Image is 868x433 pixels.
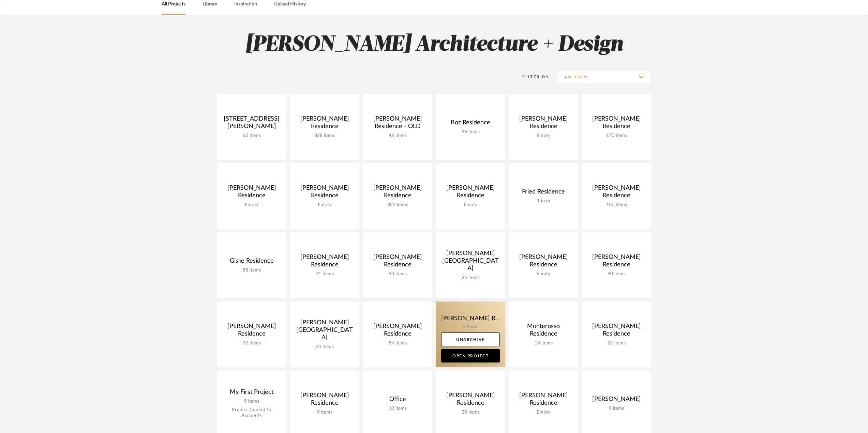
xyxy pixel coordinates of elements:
div: 37 items [222,340,281,346]
div: [PERSON_NAME] Residence [222,323,281,340]
div: Empty [514,133,573,139]
div: Boz Residence [441,119,500,129]
div: [PERSON_NAME] Residence [368,253,427,271]
div: My First Project [222,388,281,399]
h2: [PERSON_NAME] Architecture + Design [189,32,679,58]
div: [PERSON_NAME] [587,396,646,406]
div: [PERSON_NAME][GEOGRAPHIC_DATA] [295,319,354,344]
div: Giske Residence [222,257,281,267]
div: 9 items [587,406,646,412]
div: [PERSON_NAME] Residence [514,392,573,409]
div: 9 items [295,409,354,415]
div: Monterosso Residence [514,323,573,340]
div: [PERSON_NAME][GEOGRAPHIC_DATA] [441,250,500,275]
div: Filter By [513,74,549,80]
div: Empty [295,202,354,208]
div: [PERSON_NAME] Residence [587,323,646,340]
div: [PERSON_NAME] Residence - OLD [368,115,427,133]
div: 1 item [514,198,573,204]
div: [PERSON_NAME] Residence [368,184,427,202]
div: 71 items [295,271,354,277]
div: [PERSON_NAME] Residence [295,253,354,271]
div: 35 items [441,409,500,415]
div: [PERSON_NAME] Residence [441,392,500,409]
div: 10 items [368,406,427,412]
div: 9 items [222,399,281,404]
div: [PERSON_NAME] Residence [295,392,354,409]
div: Empty [514,271,573,277]
div: 22 items [587,340,646,346]
div: 56 items [441,129,500,135]
div: [PERSON_NAME] Residence [587,184,646,202]
div: 55 items [222,267,281,273]
div: [PERSON_NAME] Residence [514,253,573,271]
div: [PERSON_NAME] Residence [587,115,646,133]
div: [PERSON_NAME] Residence [368,323,427,340]
div: 18 items [514,340,573,346]
div: [PERSON_NAME] Residence [222,184,281,202]
div: Empty [514,409,573,415]
div: [STREET_ADDRESS][PERSON_NAME] [222,115,281,133]
div: Office [368,396,427,406]
div: [PERSON_NAME] Residence [587,253,646,271]
a: Unarchive [441,333,500,346]
div: 90 items [587,271,646,277]
div: [PERSON_NAME] Residence [295,115,354,133]
div: 54 items [368,340,427,346]
a: Open Project [441,349,500,362]
div: 323 items [368,202,427,208]
div: 62 items [222,133,281,139]
div: Empty [222,202,281,208]
div: [PERSON_NAME] Residence [514,115,573,133]
div: [PERSON_NAME] Residence [441,184,500,202]
div: 25 items [441,275,500,281]
div: Empty [441,202,500,208]
div: [PERSON_NAME] Residence [295,184,354,202]
div: 170 items [587,133,646,139]
div: Fried Residence [514,188,573,198]
div: 20 items [295,344,354,350]
div: Project Copied to Accounts [222,407,281,419]
div: 100 items [587,202,646,208]
div: 93 items [368,271,427,277]
div: 46 items [368,133,427,139]
div: 328 items [295,133,354,139]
